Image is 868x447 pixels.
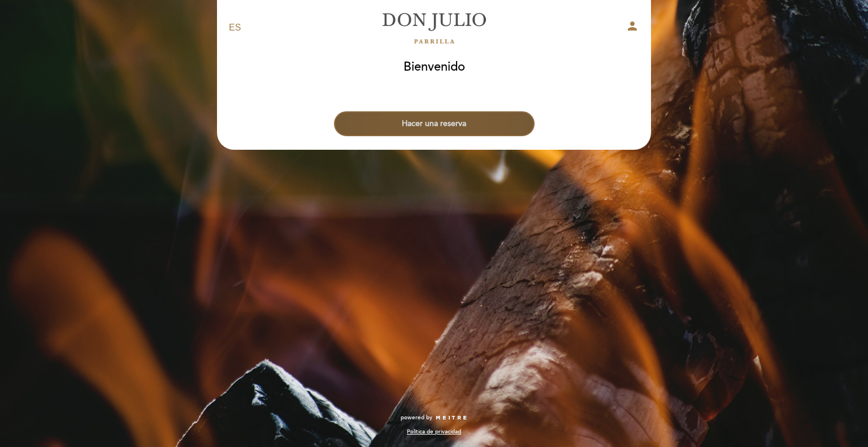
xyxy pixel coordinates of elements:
a: Política de privacidad [407,428,461,436]
button: Hacer una reserva [334,111,535,136]
span: powered by [401,414,432,422]
button: person [626,19,639,37]
i: person [626,19,639,33]
img: MEITRE [435,415,467,421]
h1: Bienvenido [403,60,465,74]
a: powered by [401,414,467,422]
a: [PERSON_NAME] [363,12,505,44]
